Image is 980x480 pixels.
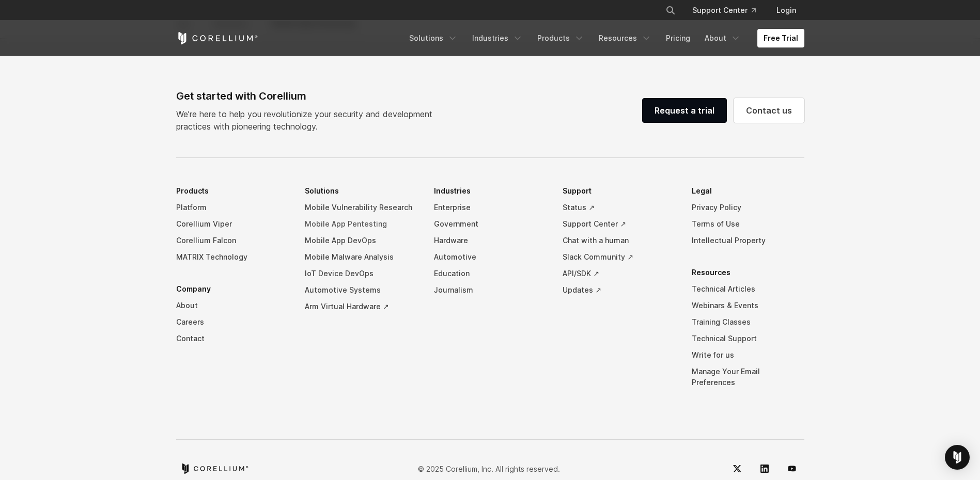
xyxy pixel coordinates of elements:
[434,216,547,232] a: Government
[305,232,417,249] a: Mobile App DevOps
[403,29,804,47] div: Navigation Menu
[563,199,675,216] a: Status ↗
[176,32,258,44] a: Corellium Home
[734,98,804,123] a: Contact us
[403,29,464,47] a: Solutions
[660,29,696,47] a: Pricing
[531,29,590,47] a: Products
[692,363,804,391] a: Manage Your Email Preferences
[180,463,249,474] a: Corellium home
[684,1,764,20] a: Support Center
[692,199,804,216] a: Privacy Policy
[176,314,289,330] a: Careers
[176,249,289,265] a: MATRIX Technology
[434,265,547,282] a: Education
[176,88,441,104] div: Get started with Corellium
[305,249,417,265] a: Mobile Malware Analysis
[692,347,804,363] a: Write for us
[176,199,289,216] a: Platform
[757,29,804,47] a: Free Trial
[563,216,675,232] a: Support Center ↗
[698,29,747,47] a: About
[434,249,547,265] a: Automotive
[692,314,804,330] a: Training Classes
[305,216,417,232] a: Mobile App Pentesting
[563,265,675,282] a: API/SDK ↗
[692,232,804,249] a: Intellectual Property
[563,232,675,249] a: Chat with a human
[305,298,417,315] a: Arm Virtual Hardware ↗
[305,282,417,298] a: Automotive Systems
[434,232,547,249] a: Hardware
[945,445,970,470] div: Open Intercom Messenger
[176,330,289,347] a: Contact
[563,249,675,265] a: Slack Community ↗
[305,199,417,216] a: Mobile Vulnerability Research
[692,216,804,232] a: Terms of Use
[563,282,675,298] a: Updates ↗
[434,282,547,298] a: Journalism
[176,297,289,314] a: About
[176,108,441,133] p: We’re here to help you revolutionize your security and development practices with pioneering tech...
[176,232,289,249] a: Corellium Falcon
[305,265,417,282] a: IoT Device DevOps
[692,281,804,297] a: Technical Articles
[692,330,804,347] a: Technical Support
[434,199,547,216] a: Enterprise
[653,1,804,20] div: Navigation Menu
[692,297,804,314] a: Webinars & Events
[176,216,289,232] a: Corellium Viper
[642,98,727,123] a: Request a trial
[593,29,658,47] a: Resources
[176,183,804,406] div: Navigation Menu
[661,1,680,20] button: Search
[466,29,529,47] a: Industries
[768,1,804,20] a: Login
[418,463,560,474] p: © 2025 Corellium, Inc. All rights reserved.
